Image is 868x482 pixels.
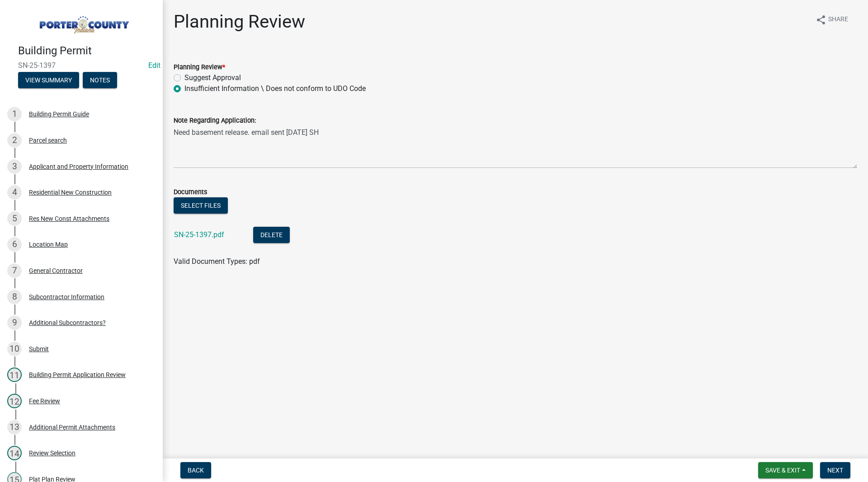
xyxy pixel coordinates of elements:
[29,372,126,378] div: Building Permit Application Review
[7,211,22,226] div: 5
[184,72,241,83] label: Suggest Approval
[29,346,49,352] div: Submit
[18,72,79,88] button: View Summary
[29,398,60,404] div: Fee Review
[174,230,224,239] a: SN-25-1397.pdf
[827,467,843,474] span: Next
[29,241,68,248] div: Location Map
[29,189,112,196] div: Residential New Construction
[820,462,850,478] button: Next
[7,446,22,460] div: 14
[7,133,22,148] div: 2
[29,267,83,274] div: General Contractor
[174,118,256,124] label: Note Regarding Application:
[29,137,67,143] div: Parcel search
[29,320,106,326] div: Additional Subcontractors?
[29,450,75,456] div: Review Selection
[180,462,211,478] button: Back
[18,44,156,57] h4: Building Permit
[765,467,800,474] span: Save & Exit
[148,61,160,70] wm-modal-confirm: Edit Application Number
[174,189,207,196] label: Documents
[7,159,22,174] div: 3
[816,14,826,25] i: share
[174,257,260,266] span: Valid Document Types: pdf
[7,263,22,278] div: 7
[758,462,813,478] button: Save & Exit
[174,11,305,33] h1: Planning Review
[174,197,228,214] button: Select files
[253,231,290,240] wm-modal-confirm: Delete Document
[29,163,128,170] div: Applicant and Property Information
[29,294,104,300] div: Subcontractor Information
[7,315,22,330] div: 9
[184,83,366,94] label: Insufficient Information \ Does not conform to UDO Code
[7,342,22,356] div: 10
[7,394,22,408] div: 12
[29,424,115,430] div: Additional Permit Attachments
[7,185,22,200] div: 4
[148,61,160,70] a: Edit
[7,107,22,121] div: 1
[18,77,79,84] wm-modal-confirm: Summary
[83,72,117,88] button: Notes
[29,215,109,222] div: Res New Const Attachments
[7,420,22,434] div: 13
[29,111,89,117] div: Building Permit Guide
[174,64,225,71] label: Planning Review
[7,367,22,382] div: 11
[828,14,848,25] span: Share
[18,61,145,70] span: SN-25-1397
[18,10,148,35] img: Porter County, Indiana
[7,237,22,252] div: 6
[808,11,855,29] button: shareShare
[83,77,117,84] wm-modal-confirm: Notes
[188,467,204,474] span: Back
[253,227,290,243] button: Delete
[7,290,22,304] div: 8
